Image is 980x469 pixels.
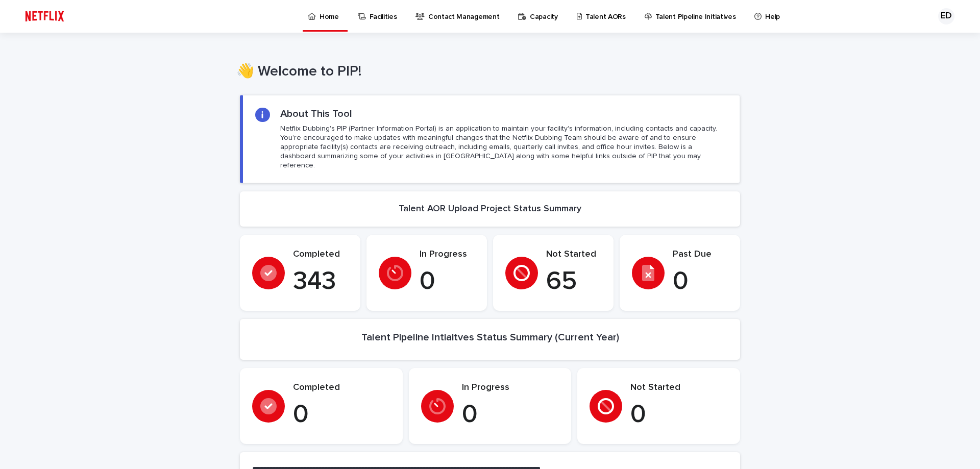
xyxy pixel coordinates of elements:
p: Netflix Dubbing's PIP (Partner Information Portal) is an application to maintain your facility's ... [280,124,727,170]
div: ED [938,8,954,24]
p: 343 [293,266,348,297]
h2: About This Tool [280,108,352,120]
img: ifQbXi3ZQGMSEF7WDB7W [20,6,69,27]
h2: Talent AOR Upload Project Status Summary [399,204,581,215]
p: 0 [293,400,390,430]
p: 0 [420,266,475,297]
h2: Talent Pipeline Intiaitves Status Summary (Current Year) [361,331,619,343]
p: 65 [546,266,601,297]
h1: 👋 Welcome to PIP! [236,63,737,81]
p: Completed [293,382,390,393]
p: Not Started [546,249,601,260]
p: 0 [630,400,728,430]
p: In Progress [420,249,475,260]
p: In Progress [462,382,559,393]
p: 0 [462,400,559,430]
p: Past Due [673,249,728,260]
p: Not Started [630,382,728,393]
p: 0 [673,266,728,297]
p: Completed [293,249,348,260]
